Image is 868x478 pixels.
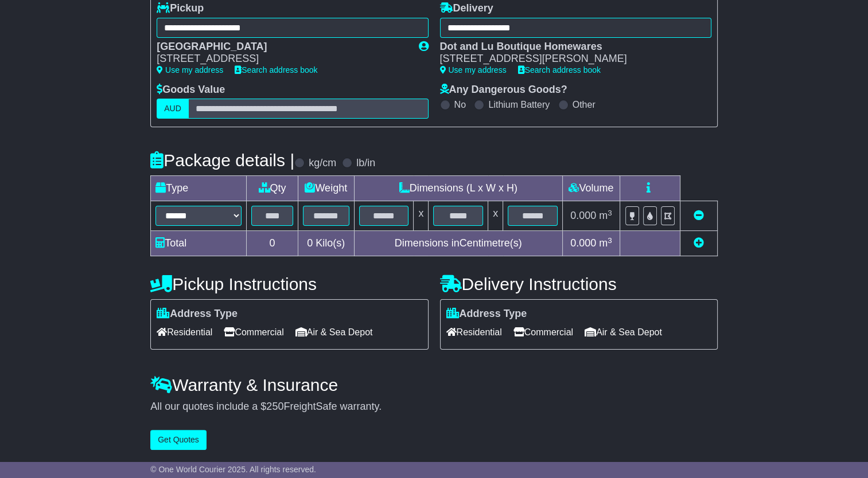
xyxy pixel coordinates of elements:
[513,323,573,341] span: Commercial
[151,231,247,256] td: Total
[440,275,718,293] h4: Delivery Instructions
[247,231,298,256] td: 0
[150,151,294,170] h4: Package details |
[157,99,189,119] label: AUD
[518,65,601,75] a: Search address book
[694,210,704,221] a: Remove this item
[235,65,317,75] a: Search address book
[440,84,567,96] label: Any Dangerous Goods?
[151,176,247,201] td: Type
[150,430,207,450] button: Get Quotes
[157,53,407,65] div: [STREET_ADDRESS]
[446,308,527,320] label: Address Type
[354,231,562,256] td: Dimensions in Centimetre(s)
[608,236,612,245] sup: 3
[573,99,595,110] label: Other
[309,157,336,170] label: kg/cm
[440,2,493,15] label: Delivery
[488,201,503,231] td: x
[298,176,354,201] td: Weight
[295,323,373,341] span: Air & Sea Depot
[440,41,700,53] div: Dot and Lu Boutique Homewares
[157,308,238,320] label: Address Type
[157,65,223,75] a: Use my address
[414,201,429,231] td: x
[150,375,718,394] h4: Warranty & Insurance
[454,99,466,110] label: No
[157,2,204,15] label: Pickup
[562,176,620,201] td: Volume
[354,176,562,201] td: Dimensions (L x W x H)
[157,84,225,96] label: Goods Value
[298,231,354,256] td: Kilo(s)
[157,323,212,341] span: Residential
[694,237,704,249] a: Add new item
[157,41,407,53] div: [GEOGRAPHIC_DATA]
[488,99,550,110] label: Lithium Battery
[570,210,596,221] span: 0.000
[599,210,612,221] span: m
[266,401,283,412] span: 250
[599,237,612,249] span: m
[608,209,612,217] sup: 3
[570,237,596,249] span: 0.000
[224,323,283,341] span: Commercial
[150,465,316,474] span: © One World Courier 2025. All rights reserved.
[446,323,502,341] span: Residential
[440,53,700,65] div: [STREET_ADDRESS][PERSON_NAME]
[440,65,507,75] a: Use my address
[150,401,718,413] div: All our quotes include a $ FreightSafe warranty.
[356,157,375,170] label: lb/in
[585,323,662,341] span: Air & Sea Depot
[150,275,428,293] h4: Pickup Instructions
[247,176,298,201] td: Qty
[307,237,313,249] span: 0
